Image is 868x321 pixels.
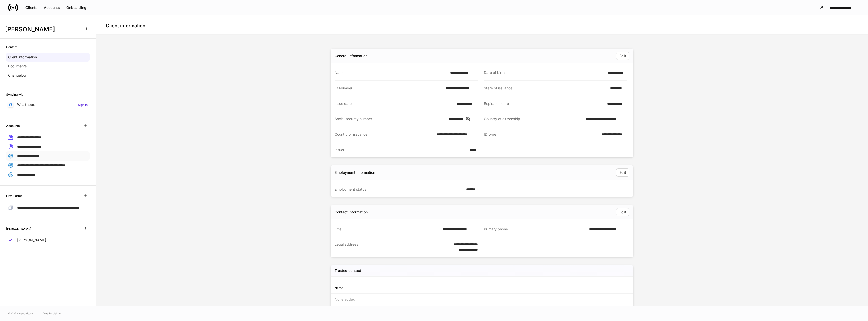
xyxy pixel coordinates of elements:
[8,64,27,69] p: Documents
[6,193,22,198] h6: Firm Forms
[22,4,41,12] button: Clients
[6,92,24,97] h6: Syncing with
[484,132,599,137] div: ID type
[484,116,583,121] div: Country of citizenship
[335,227,439,232] div: Email
[335,86,443,91] div: ID Number
[6,45,17,50] h6: Content
[44,5,60,10] div: Accounts
[335,210,368,215] div: Contact information
[6,62,90,71] a: Documents
[619,210,626,215] div: Edit
[17,102,35,107] p: Wealthbox
[6,100,90,109] a: WealthboxSign in
[6,236,90,245] a: [PERSON_NAME]
[8,311,33,315] span: © 2025 OneAdvisory
[616,52,629,60] button: Edit
[335,187,463,192] div: Employment status
[335,268,361,273] h5: Trusted contact
[43,311,62,315] a: Data Disclaimer
[335,147,466,152] div: Issuer
[335,116,446,121] div: Social security number
[484,101,604,106] div: Expiration date
[66,5,86,10] div: Onboarding
[335,53,367,58] div: General information
[106,23,145,29] h4: Client information
[8,73,26,78] p: Changelog
[63,4,90,12] button: Onboarding
[8,55,37,60] p: Client information
[616,208,629,216] button: Edit
[335,286,482,290] div: Name
[6,71,90,80] a: Changelog
[6,53,90,62] a: Client information
[41,4,63,12] button: Accounts
[25,5,37,10] div: Clients
[484,227,586,232] div: Primary phone
[335,242,437,252] div: Legal address
[335,170,375,175] div: Employment information
[6,226,31,231] h6: [PERSON_NAME]
[5,25,80,33] h3: [PERSON_NAME]
[335,132,433,137] div: Country of issuance
[619,53,626,58] div: Edit
[331,294,633,305] div: None added
[619,170,626,175] div: Edit
[484,86,607,91] div: State of issuance
[484,70,605,75] div: Date of birth
[6,123,20,128] h6: Accounts
[335,101,453,106] div: Issue date
[78,102,88,107] h6: Sign in
[335,70,447,75] div: Name
[616,168,629,177] button: Edit
[17,238,46,243] p: [PERSON_NAME]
